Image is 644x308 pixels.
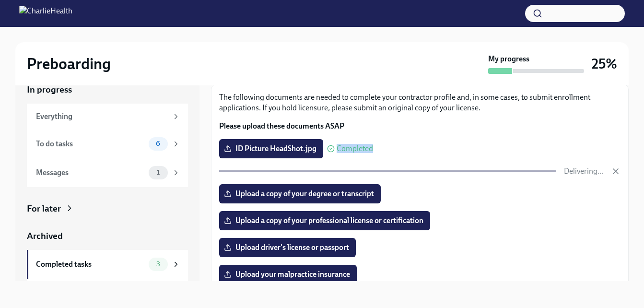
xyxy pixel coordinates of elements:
[226,189,374,199] span: Upload a copy of your degree or transcript
[27,130,188,158] a: To do tasks6
[219,265,357,284] label: Upload your malpractice insurance
[27,83,188,96] a: In progress
[151,261,166,268] span: 3
[226,270,350,279] span: Upload your malpractice insurance
[27,54,111,73] h2: Preboarding
[36,259,145,270] div: Completed tasks
[219,139,323,158] label: ID Picture HeadShot.jpg
[592,55,617,72] h3: 25%
[226,144,316,154] span: ID Picture HeadShot.jpg
[226,243,349,252] span: Upload driver's license or passport
[36,111,168,122] div: Everything
[488,54,529,64] strong: My progress
[36,167,145,178] div: Messages
[219,238,356,257] label: Upload driver's license or passport
[19,6,72,21] img: CharlieHealth
[36,139,145,149] div: To do tasks
[337,145,373,153] span: Completed
[564,166,603,177] p: Delivering...
[219,211,430,230] label: Upload a copy of your professional license or certification
[27,230,188,242] a: Archived
[27,250,188,279] a: Completed tasks3
[219,92,621,113] p: The following documents are needed to complete your contractor profile and, in some cases, to sub...
[151,169,165,176] span: 1
[27,202,61,215] div: For later
[219,184,381,203] label: Upload a copy of your degree or transcript
[226,216,423,225] span: Upload a copy of your professional license or certification
[150,140,166,147] span: 6
[27,104,188,130] a: Everything
[611,166,621,176] button: Cancel
[27,158,188,187] a: Messages1
[27,202,188,215] a: For later
[219,121,344,130] strong: Please upload these documents ASAP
